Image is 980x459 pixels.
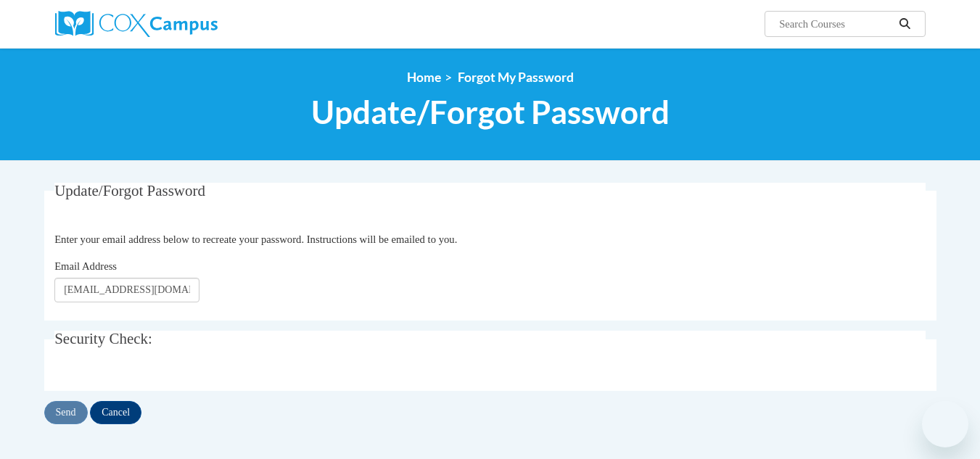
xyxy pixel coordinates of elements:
span: Update/Forgot Password [311,93,670,131]
span: Email Address [54,260,117,272]
a: Home [407,70,441,85]
span: Security Check: [54,330,152,347]
span: Enter your email address below to recreate your password. Instructions will be emailed to you. [54,233,457,245]
span: Update/Forgot Password [54,182,205,199]
span: Forgot My Password [458,70,574,85]
input: Cancel [90,401,141,424]
iframe: Button to launch messaging window [922,401,968,447]
input: Email [54,278,199,302]
img: Cox Campus [55,11,218,37]
a: Cox Campus [55,11,331,37]
input: Search Courses [778,15,894,33]
button: Search [894,15,915,33]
